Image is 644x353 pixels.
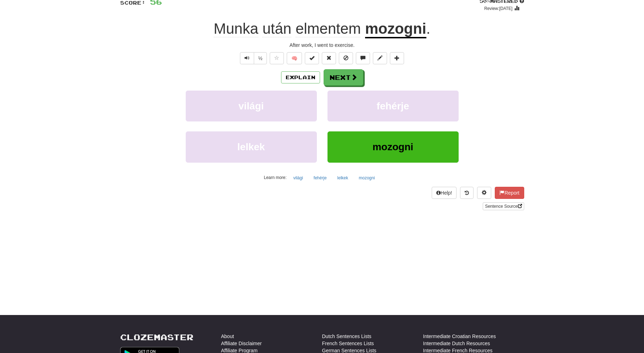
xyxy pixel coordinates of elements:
button: 🧠 [287,52,302,64]
button: Ignore sentence (alt+i) [339,52,353,64]
button: fehérje [327,91,459,121]
button: lelkek [334,173,352,183]
button: Next [324,69,363,86]
button: mozogni [355,173,379,183]
span: . [426,20,431,37]
button: Report [495,187,524,199]
a: Intermediate Croatian Resources [423,333,496,340]
button: Edit sentence (alt+d) [373,52,387,64]
a: Affiliate Disclaimer [221,340,262,347]
span: világi [239,101,264,112]
button: Reset to 0% Mastered (alt+r) [322,52,336,64]
button: Play sentence audio (ctl+space) [240,52,254,64]
button: Set this sentence to 100% Mastered (alt+m) [305,52,319,64]
button: fehérje [310,173,331,183]
span: Munka [214,20,258,37]
div: After work, I went to exercise. [120,42,524,49]
div: Text-to-speech controls [239,52,267,64]
small: Learn more: [264,175,286,180]
button: Help! [432,187,457,199]
a: Intermediate Dutch Resources [423,340,490,347]
button: Favorite sentence (alt+f) [270,52,284,64]
span: elmentem [296,20,361,37]
button: Add to collection (alt+a) [390,52,404,64]
span: után [262,20,291,37]
a: Sentence Source [483,202,524,210]
a: Dutch Sentences Lists [322,333,371,340]
u: mozogni [365,20,426,38]
button: lelkek [186,131,317,162]
a: Clozemaster [120,333,194,342]
button: ½ [254,52,267,64]
button: Discuss sentence (alt+u) [356,52,370,64]
span: lelkek [237,141,265,152]
a: About [221,333,234,340]
span: fehérje [377,101,409,112]
button: Explain [281,71,320,83]
button: világi [186,91,317,121]
button: mozogni [327,131,459,162]
button: Round history (alt+y) [460,187,474,199]
span: mozogni [373,141,413,152]
button: világi [290,173,307,183]
small: Review: [DATE] [484,6,513,11]
a: French Sentences Lists [322,340,374,347]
